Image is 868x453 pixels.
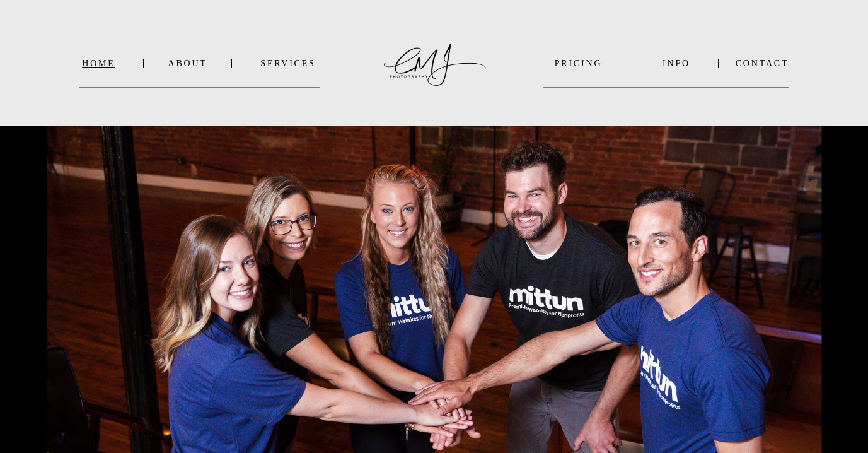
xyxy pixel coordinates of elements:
a: SERVICES [257,59,320,68]
a: About [168,59,206,68]
a: Home [80,59,118,68]
a: Contact [736,59,789,68]
a: INFO [646,59,707,68]
a: PRICING [543,59,614,68]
